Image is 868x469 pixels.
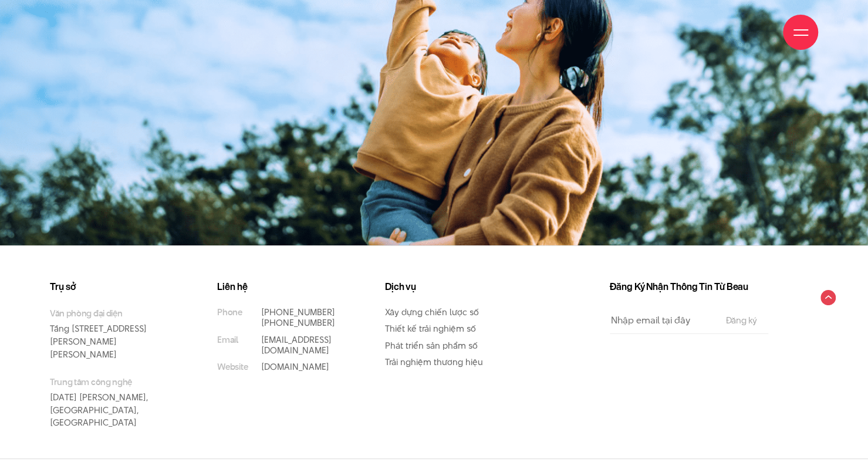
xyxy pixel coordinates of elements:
[385,281,517,292] h3: Dịch vụ
[217,307,242,318] small: Phone
[261,306,335,318] a: [PHONE_NUMBER]
[217,281,349,292] h3: Liên hệ
[50,307,182,319] small: Văn phòng đại diện
[50,376,182,388] small: Trung tâm công nghệ
[261,360,329,373] a: [DOMAIN_NAME]
[385,339,478,352] a: Phát triển sản phẩm số
[50,281,182,292] h3: Trụ sở
[261,316,335,329] a: [PHONE_NUMBER]
[722,316,760,325] input: Đăng ký
[217,335,238,345] small: Email
[610,281,768,292] h3: Đăng Ký Nhận Thông Tin Từ Beau
[385,306,479,318] a: Xây dựng chiến lược số
[385,356,483,368] a: Trải nghiệm thương hiệu
[385,322,476,335] a: Thiết kế trải nghiệm số
[50,376,182,429] p: [DATE] [PERSON_NAME], [GEOGRAPHIC_DATA], [GEOGRAPHIC_DATA]
[610,307,714,333] input: Nhập email tại đây
[261,333,332,356] a: [EMAIL_ADDRESS][DOMAIN_NAME]
[50,307,182,360] p: Tầng [STREET_ADDRESS][PERSON_NAME][PERSON_NAME]
[217,362,248,372] small: Website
